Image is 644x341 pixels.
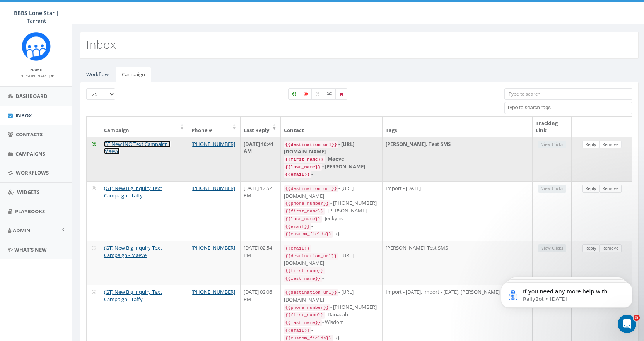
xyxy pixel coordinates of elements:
[582,244,600,252] a: Reply
[284,231,333,238] code: {{custom_fields}}
[188,117,241,137] th: Phone #: activate to sort column ascending
[14,246,47,253] span: What's New
[116,67,151,82] a: Campaign
[80,67,115,82] a: Workflow
[284,164,322,171] code: {{last_name}}
[284,304,330,311] code: {{phone_number}}
[104,244,162,259] a: (GT) New Big Inquiry Text Campaign - Maeve
[284,244,379,252] div: -
[284,288,379,303] div: - [URL][DOMAIN_NAME]
[15,150,45,157] span: Campaigns
[284,245,311,252] code: {{email}}
[284,223,311,230] code: {{email}}
[300,88,312,100] label: Negative
[383,241,533,285] td: [PERSON_NAME], Test SMS
[284,326,379,334] div: -
[14,9,59,24] span: BBBS Lone Star | Tarrant
[311,88,324,100] label: Neutral
[533,117,572,137] th: Tracking Link
[383,137,533,181] td: [PERSON_NAME], Test SMS
[599,244,622,252] a: Remove
[284,289,338,296] code: {{destination_url}}
[284,312,325,319] code: {{first_name}}
[30,67,42,72] small: Name
[104,141,171,155] a: GT New INQ Text Campaign - Maeve
[288,88,301,100] label: Positive
[284,141,379,155] div: - [URL][DOMAIN_NAME]
[15,93,48,99] span: Dashboard
[284,141,338,148] code: {{destination_url}}
[284,267,325,274] code: {{first_name}}
[19,73,54,79] small: [PERSON_NAME]
[101,117,188,137] th: Campaign: activate to sort column ascending
[284,327,311,334] code: {{email}}
[191,185,235,192] a: [PHONE_NUMBER]
[241,137,281,181] td: [DATE] 10:41 AM
[104,288,162,303] a: (GT) New Big Inquiry Text Campaign - Taffy
[284,215,379,223] div: - Jenkyns
[86,38,116,51] h2: Inbox
[281,117,383,137] th: Contact
[241,117,281,137] th: Last Reply: activate to sort column ascending
[618,315,636,333] iframe: Intercom live chat
[284,155,379,163] div: - Maeve
[104,185,162,199] a: (GT) New Big Inquiry Text Campaign - Taffy
[284,156,325,163] code: {{first_name}}
[284,208,325,215] code: {{first_name}}
[15,112,32,119] span: Inbox
[284,223,379,230] div: -
[17,188,39,195] span: Widgets
[191,141,235,147] a: [PHONE_NUMBER]
[191,288,235,295] a: [PHONE_NUMBER]
[383,117,533,137] th: Tags
[582,141,600,149] a: Reply
[284,170,379,178] div: -
[284,253,338,260] code: {{destination_url}}
[284,185,379,199] div: - [URL][DOMAIN_NAME]
[284,303,379,311] div: - [PHONE_NUMBER]
[284,275,322,282] code: {{last_name}}
[19,72,54,79] a: [PERSON_NAME]
[16,169,49,176] span: Workflows
[504,88,632,100] input: Type to search
[599,141,622,149] a: Remove
[323,88,336,100] label: Mixed
[284,252,379,267] div: - [URL][DOMAIN_NAME]
[335,88,347,100] label: Removed
[284,230,379,238] div: - {}
[16,131,43,138] span: Contacts
[284,200,330,207] code: {{phone_number}}
[284,319,379,326] div: - Wisdom
[284,199,379,207] div: - [PHONE_NUMBER]
[284,185,338,192] code: {{destination_url}}
[284,267,379,274] div: -
[241,181,281,241] td: [DATE] 12:52 PM
[284,311,379,319] div: - Danaeah
[634,315,640,321] span: 5
[284,171,311,178] code: {{email}}
[241,241,281,285] td: [DATE] 02:54 PM
[284,274,379,282] div: -
[383,181,533,241] td: Import - [DATE]
[582,185,600,193] a: Reply
[507,104,632,111] textarea: Search
[22,32,51,61] img: Rally_Corp_Icon_1.png
[284,216,322,223] code: {{last_name}}
[284,319,322,326] code: {{last_name}}
[13,227,31,234] span: Admin
[489,266,644,320] iframe: Intercom notifications message
[284,207,379,215] div: - [PERSON_NAME]
[15,208,45,215] span: Playbooks
[599,185,622,193] a: Remove
[284,163,379,171] div: - [PERSON_NAME]
[191,244,235,251] a: [PHONE_NUMBER]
